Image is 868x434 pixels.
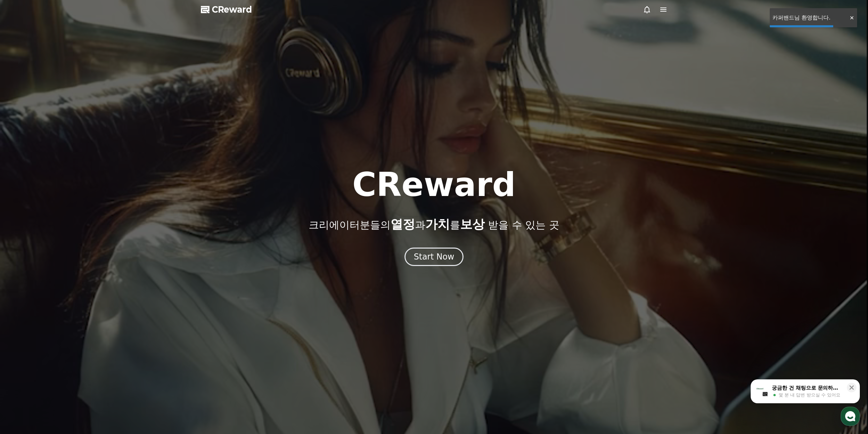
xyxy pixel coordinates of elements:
[404,254,464,261] a: Start Now
[212,4,252,15] span: CReward
[391,217,415,231] span: 열정
[425,217,450,231] span: 가치
[309,218,559,231] p: 크리에이터분들의 과 를 받을 수 있는 곳
[352,168,516,201] h1: CReward
[460,217,485,231] span: 보상
[414,251,454,262] div: Start Now
[404,248,464,266] button: Start Now
[201,4,252,15] a: CReward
